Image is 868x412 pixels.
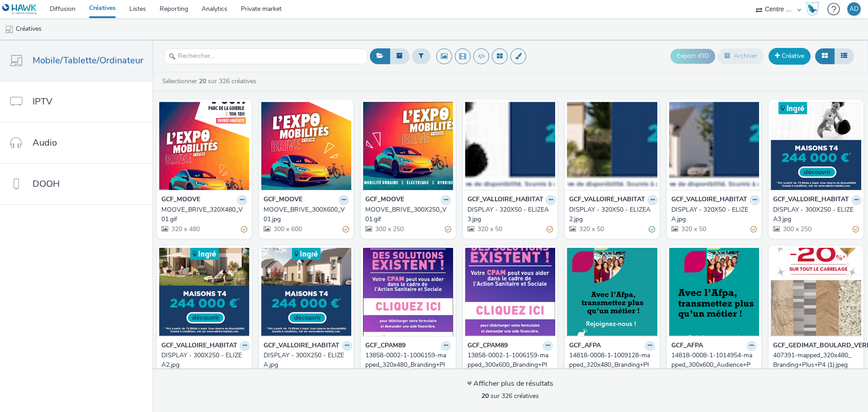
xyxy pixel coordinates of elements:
img: mobile [5,25,14,34]
img: DISPLAY - 300X250 - ELIZEA2.jpg visual [159,248,250,336]
span: 300 x 250 [374,225,404,233]
a: DISPLAY - 320X50 - ELIZEA2.jpg [569,205,655,224]
strong: GCF_VALLOIRE_HABITAT [671,195,747,205]
img: 14818-0008-1-1014954-mapped_300x600_Audience+P2.jpeg visual [669,248,759,336]
a: 14818-0008-1-1014954-mapped_300x600_Audience+P2.jpeg [671,351,757,379]
strong: GCF_MOOVE [161,195,200,205]
a: DISPLAY - 300X250 - ELIZEA3.jpg [773,205,859,224]
a: MOOVE_BRIVE_320X480_V01.gif [161,205,247,224]
strong: 20 [199,77,206,85]
span: Mobile/Tablette/Ordinateur [33,54,143,67]
span: 320 x 50 [476,225,502,233]
div: Partiellement valide [241,225,247,234]
div: 13858-0002-1-1006159-mapped_320x480_Branding+Plus+P4.jpeg [365,351,448,379]
img: DISPLAY - 300X250 - ELIZEA.jpg visual [261,248,352,336]
div: DISPLAY - 300X250 - ELIZEA.jpg [264,351,346,369]
a: 13858-0002-1-1006159-mapped_320x480_Branding+Plus+P4.jpeg [365,351,451,379]
span: 320 x 480 [170,225,200,233]
img: 14818-0008-1-1009128-mapped_320x480_Branding+Plus+P4.jpeg visual [567,248,657,336]
div: MOOVE_BRIVE_300X600_V01.jpg [264,205,346,224]
a: DISPLAY - 320X50 - ELIZEA.jpg [671,205,757,224]
img: DISPLAY - 320X50 - ELIZEA.jpg visual [669,102,759,190]
strong: GCF_VALLOIRE_HABITAT [773,195,849,205]
img: 13858-0002-1-1006159-mapped_320x480_Branding+Plus+P4.jpeg visual [363,248,453,336]
strong: GCF_AFPA [569,341,601,351]
div: Partiellement valide [343,225,349,234]
div: MOOVE_BRIVE_320X480_V01.gif [161,205,244,224]
a: Créative [769,48,811,64]
strong: GCF_MOOVE [365,195,404,205]
img: DISPLAY - 320X50 - ELIZEA2.jpg visual [567,102,657,190]
input: Rechercher... [164,48,368,64]
div: DISPLAY - 300X250 - ELIZEA2.jpg [161,351,244,369]
strong: GCF_VALLOIRE_HABITAT [467,195,543,205]
div: Partiellement valide [750,225,757,234]
img: MOOVE_BRIVE_300X250_V01.gif visual [363,102,453,190]
div: Valide [649,225,655,234]
img: 407391-mapped_320x480_Branding+Plus+P4 (1).jpeg visual [771,248,861,336]
img: MOOVE_BRIVE_300X600_V01.jpg visual [261,102,352,190]
img: MOOVE_BRIVE_320X480_V01.gif visual [159,102,250,190]
span: 320 x 50 [578,225,604,233]
span: sur 326 créatives [481,392,539,400]
div: 13858-0002-1-1006159-mapped_300x600_Branding+Plus+P2.jpeg [467,351,550,379]
div: AD [849,2,859,16]
strong: GCF_AFPA [671,341,703,351]
a: MOOVE_BRIVE_300X600_V01.jpg [264,205,349,224]
a: MOOVE_BRIVE_300X250_V01.gif [365,205,451,224]
span: 300 x 600 [273,225,302,233]
strong: GCF_CPAM89 [365,341,406,351]
span: 300 x 250 [782,225,811,233]
a: DISPLAY - 300X250 - ELIZEA.jpg [264,351,349,369]
div: Partiellement valide [547,225,553,234]
a: Hawk Academy [806,2,823,16]
div: DISPLAY - 300X250 - ELIZEA3.jpg [773,205,855,224]
strong: GCF_MOOVE [264,195,302,205]
strong: GCF_VALLOIRE_HABITAT [569,195,645,205]
span: 320 x 50 [680,225,706,233]
img: undefined Logo [2,4,37,15]
strong: GCF_VALLOIRE_HABITAT [161,341,237,351]
div: Afficher plus de résultats [467,379,553,389]
a: 13858-0002-1-1006159-mapped_300x600_Branding+Plus+P2.jpeg [467,351,553,379]
strong: GCF_VALLOIRE_HABITAT [264,341,340,351]
div: DISPLAY - 320X50 - ELIZEA3.jpg [467,205,550,224]
a: DISPLAY - 320X50 - ELIZEA3.jpg [467,205,553,224]
strong: 20 [481,392,489,400]
div: DISPLAY - 320X50 - ELIZEA2.jpg [569,205,651,224]
div: Partiellement valide [853,225,859,234]
div: 14818-0008-1-1014954-mapped_300x600_Audience+P2.jpeg [671,351,754,379]
strong: GCF_CPAM89 [467,341,508,351]
button: Grille [815,48,835,64]
span: Audio [33,136,57,149]
span: IPTV [33,95,52,108]
a: 407391-mapped_320x480_Branding+Plus+P4 (1).jpeg [773,351,859,369]
button: Export d'ID [670,49,715,63]
img: Hawk Academy [806,2,819,16]
div: 407391-mapped_320x480_Branding+Plus+P4 (1).jpeg [773,351,855,369]
img: DISPLAY - 300X250 - ELIZEA3.jpg visual [771,102,861,190]
span: DOOH [33,177,60,190]
img: 13858-0002-1-1006159-mapped_300x600_Branding+Plus+P2.jpeg visual [465,248,556,336]
a: Sélectionner sur 326 créatives [161,77,260,85]
img: DISPLAY - 320X50 - ELIZEA3.jpg visual [465,102,556,190]
button: Archiver [717,48,764,64]
button: Liste [834,48,854,64]
a: DISPLAY - 300X250 - ELIZEA2.jpg [161,351,247,369]
div: Partiellement valide [445,225,451,234]
a: 14818-0008-1-1009128-mapped_320x480_Branding+Plus+P4.jpeg [569,351,655,379]
div: MOOVE_BRIVE_300X250_V01.gif [365,205,448,224]
div: 14818-0008-1-1009128-mapped_320x480_Branding+Plus+P4.jpeg [569,351,651,379]
div: DISPLAY - 320X50 - ELIZEA.jpg [671,205,754,224]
